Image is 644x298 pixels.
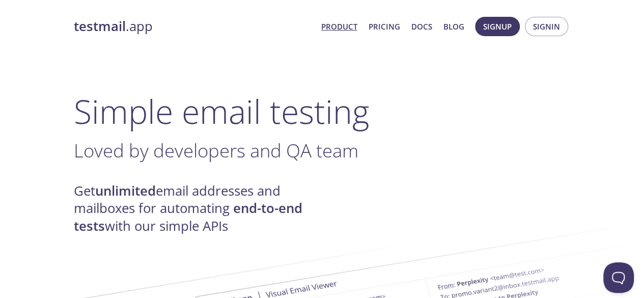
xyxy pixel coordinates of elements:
[483,20,512,33] span: Signup
[74,199,302,234] strong: end-to-end tests
[443,20,464,33] a: Blog
[74,182,322,235] h4: Get email addresses and mailboxes for automating with our simple APIs
[74,92,571,131] h1: Simple email testing
[321,20,357,33] a: Product
[525,17,568,36] button: Signin
[603,262,634,293] iframe: Help Scout Beacon - Open
[533,20,560,33] span: Signin
[74,18,313,35] a: testmail.app
[74,138,358,163] span: Loved by developers and QA team
[475,17,520,36] button: Signup
[369,20,400,33] a: Pricing
[95,182,156,200] strong: unlimited
[411,20,432,33] a: Docs
[74,17,126,35] strong: testmail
